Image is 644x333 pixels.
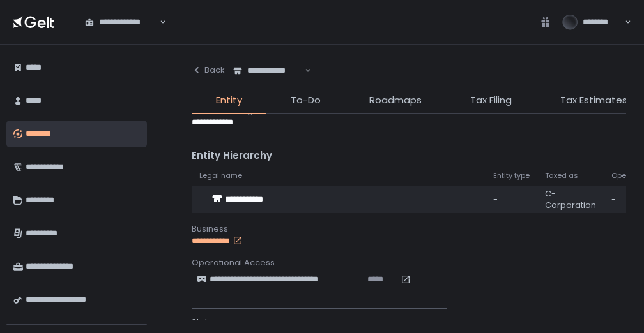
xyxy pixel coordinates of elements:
input: Search for option [303,64,303,77]
span: Tax Estimates [560,93,627,108]
span: Tax Filing [470,93,512,108]
div: Back [192,64,225,76]
div: Business [192,223,626,235]
span: To-Do [291,93,321,108]
div: C-Corporation [545,188,596,211]
div: Search for option [77,9,166,36]
div: Operational Access [192,257,626,269]
span: Entity type [493,171,530,181]
span: Legal name [199,171,242,181]
span: Taxed as [545,171,578,181]
div: Search for option [225,57,311,84]
span: Entity [216,93,242,108]
div: Entity Hierarchy [192,149,626,163]
span: Roadmaps [369,93,422,108]
span: Status [192,316,217,328]
button: Back [192,57,225,83]
div: - [493,194,530,205]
